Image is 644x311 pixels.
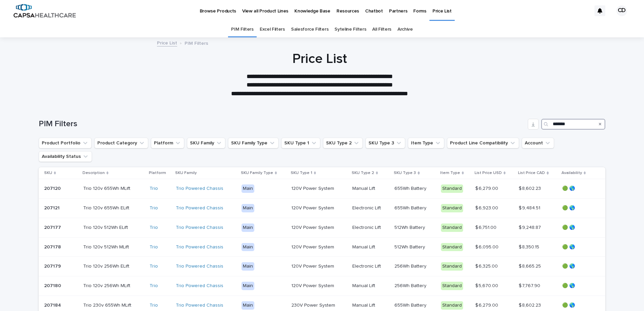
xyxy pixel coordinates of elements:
[176,244,223,250] a: Trio Powered Chassis
[83,301,133,308] p: Trio 230v 655Wh MLift
[83,169,105,177] p: Description
[94,138,148,148] button: Product Category
[44,184,62,192] p: 207120
[39,218,606,237] tr: 207177207177 Trio 120v 512Wh ELiftTrio 120v 512Wh ELift Trio Trio Powered Chassis Main120V Power ...
[291,204,335,211] p: 120V Power System
[228,138,279,148] button: SKU Family Type
[185,39,208,46] p: PIM Filters
[352,169,374,177] p: SKU Type 2
[44,223,62,231] p: 207177
[522,138,554,148] button: Account
[334,22,366,37] a: Syteline Filters
[83,243,130,250] p: Trio 120v 512Wh MLift
[157,39,177,46] a: Price List
[475,262,499,269] p: $ 6,325.00
[176,283,223,289] a: Trio Powered Chassis
[83,262,131,269] p: Trio 120v 256Wh ELift
[352,204,382,211] p: Electronic Lift
[241,282,254,290] div: Main
[562,283,595,289] p: 🟢 🌎
[394,282,428,289] p: 256Wh Battery
[241,301,254,310] div: Main
[441,243,463,251] div: Standard
[187,138,225,148] button: SKU Family
[408,138,444,148] button: Item Type
[44,282,62,289] p: 207180
[475,243,500,250] p: $ 6,095.00
[394,223,426,231] p: 512Wh Battery
[44,262,62,269] p: 207179
[150,244,158,250] a: Trio
[150,283,158,289] a: Trio
[394,243,426,250] p: 512Wh Battery
[83,184,132,192] p: Trio 120v 655Wh MLift
[441,204,463,212] div: Standard
[39,276,606,296] tr: 207180207180 Trio 120v 256Wh MLiftTrio 120v 256Wh MLift Trio Trio Powered Chassis Main120V Power ...
[291,243,335,250] p: 120V Power System
[562,303,595,308] p: 🟢 🌎
[519,204,542,211] p: $ 9,484.51
[562,264,595,269] p: 🟢 🌎
[475,184,500,192] p: $ 6,279.00
[44,169,52,177] p: SKU
[241,169,273,177] p: SKU Family Type
[83,282,132,289] p: Trio 120v 256Wh MLift
[155,51,485,67] h1: Price List
[151,138,184,148] button: Platform
[241,243,254,251] div: Main
[440,169,460,177] p: Item Type
[291,223,335,231] p: 120V Power System
[519,301,542,308] p: $ 8,602.23
[519,223,542,231] p: $ 9,248.87
[44,204,61,211] p: 207121
[176,303,223,308] a: Trio Powered Chassis
[291,301,336,308] p: 230V Power System
[231,22,254,37] a: PIM Filters
[562,205,595,211] p: 🟢 🌎
[281,138,320,148] button: SKU Type 1
[39,119,525,129] h1: PIM Filters
[541,119,605,130] input: Search
[39,257,606,276] tr: 207179207179 Trio 120v 256Wh ELiftTrio 120v 256Wh ELift Trio Trio Powered Chassis Main120V Power ...
[176,264,223,269] a: Trio Powered Chassis
[241,262,254,271] div: Main
[441,301,463,310] div: Standard
[39,151,92,162] button: Availability Status
[44,301,62,308] p: 207184
[447,138,519,148] button: Product Line Compatibility
[394,204,428,211] p: 655Wh Battery
[149,169,166,177] p: Platform
[352,301,377,308] p: Manual Lift
[365,138,405,148] button: SKU Type 3
[44,243,62,250] p: 207178
[519,184,542,192] p: $ 8,602.23
[291,262,335,269] p: 120V Power System
[372,22,391,37] a: All Filters
[291,184,335,192] p: 120V Power System
[352,223,382,231] p: Electronic Lift
[616,5,627,16] div: CD
[39,237,606,257] tr: 207178207178 Trio 120v 512Wh MLiftTrio 120v 512Wh MLift Trio Trio Powered Chassis Main120V Power ...
[475,282,500,289] p: $ 5,670.00
[475,301,500,308] p: $ 6,279.00
[323,138,363,148] button: SKU Type 2
[241,184,254,193] div: Main
[291,22,328,37] a: Salesforce Filters
[475,169,502,177] p: List Price USD
[39,198,606,218] tr: 207121207121 Trio 120v 655Wh ELiftTrio 120v 655Wh ELift Trio Trio Powered Chassis Main120V Power ...
[83,223,129,231] p: Trio 120v 512Wh ELift
[150,205,158,211] a: Trio
[291,169,312,177] p: SKU Type 1
[562,244,595,250] p: 🟢 🌎
[519,262,542,269] p: $ 8,665.25
[150,225,158,231] a: Trio
[441,223,463,232] div: Standard
[441,184,463,193] div: Standard
[352,184,377,192] p: Manual Lift
[561,169,582,177] p: Availability
[260,22,285,37] a: Excel Filters
[562,225,595,231] p: 🟢 🌎
[150,264,158,269] a: Trio
[291,282,335,289] p: 120V Power System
